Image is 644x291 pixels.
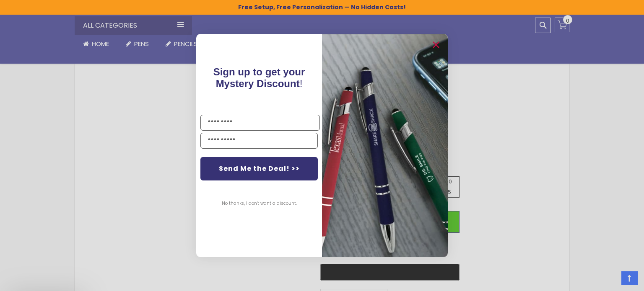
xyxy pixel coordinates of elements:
[218,193,301,214] button: No thanks, I don't want a discount.
[322,34,448,257] img: pop-up-image
[200,157,318,180] button: Send Me the Deal! >>
[429,38,443,52] button: Close dialog
[213,66,305,89] span: !
[213,66,305,89] span: Sign up to get your Mystery Discount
